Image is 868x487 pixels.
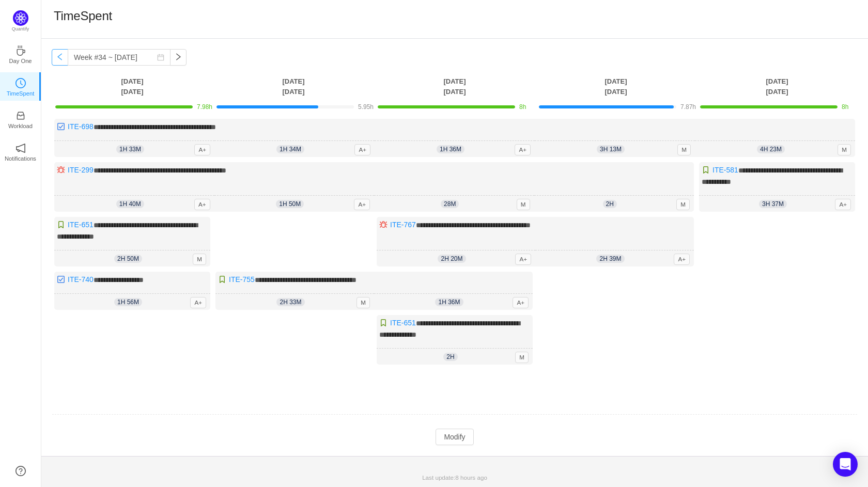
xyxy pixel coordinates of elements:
p: TimeSpent [7,89,35,98]
th: [DATE] [DATE] [696,76,858,97]
span: M [193,254,206,265]
span: 4h 23m [757,145,785,153]
span: 1h 40m [116,200,144,208]
span: 2h [603,200,617,208]
p: Notifications [5,154,36,163]
span: A+ [515,254,531,265]
a: icon: coffeeDay One [16,49,26,59]
th: [DATE] [DATE] [374,76,535,97]
span: 2h [443,353,457,361]
th: [DATE] [DATE] [535,76,696,97]
span: 3h 13m [597,145,625,153]
img: 10315 [702,166,710,174]
span: 2h 33m [276,298,304,306]
a: ITE-651 [390,319,416,327]
a: ITE-651 [68,221,94,229]
span: A+ [513,297,529,308]
span: M [357,297,370,308]
img: 10303 [379,221,388,229]
button: Modify [436,429,473,445]
span: 3h 37m [759,200,787,208]
i: icon: calendar [157,54,164,61]
img: 10318 [57,122,65,131]
span: 1h 50m [276,200,304,208]
span: 8 hours ago [455,474,487,481]
i: icon: inbox [16,111,26,121]
span: 7.98h [197,103,212,111]
a: ITE-299 [68,166,94,174]
span: M [838,144,851,155]
span: 1h 36m [435,298,463,306]
span: M [676,199,690,210]
p: Workload [8,121,33,131]
a: ITE-767 [390,221,416,229]
span: 2h 50m [114,255,142,263]
button: icon: right [170,49,187,66]
span: M [677,144,691,155]
button: icon: left [52,49,68,66]
span: A+ [190,297,206,308]
a: ITE-755 [229,275,255,284]
i: icon: clock-circle [16,78,26,88]
img: 10315 [57,221,65,229]
i: icon: coffee [16,45,26,56]
span: A+ [835,199,851,210]
a: ITE-581 [712,166,738,174]
a: icon: question-circle [16,466,26,476]
h1: TimeSpent [54,8,112,24]
img: Quantify [13,10,28,26]
span: M [517,199,530,210]
img: 10318 [57,275,65,284]
p: Day One [9,56,32,66]
th: [DATE] [DATE] [52,76,213,97]
span: A+ [354,144,370,155]
input: Select a week [68,49,171,66]
span: 5.95h [358,103,374,111]
span: 1h 36m [437,145,464,153]
i: icon: notification [16,143,26,153]
a: icon: notificationNotifications [16,146,26,156]
span: 1h 33m [116,145,144,153]
img: 10303 [57,166,65,174]
span: M [515,352,529,363]
span: 1h 34m [276,145,304,153]
span: 2h 39m [596,255,624,263]
span: 2h 20m [438,255,466,263]
a: icon: clock-circleTimeSpent [16,81,26,91]
img: 10315 [218,275,226,284]
span: 28m [441,200,459,208]
span: 8h [519,103,526,111]
span: A+ [194,144,210,155]
span: Last update: [422,474,487,481]
span: A+ [354,199,370,210]
div: Open Intercom Messenger [833,452,858,477]
th: [DATE] [DATE] [213,76,374,97]
span: 7.87h [680,103,696,111]
a: ITE-740 [68,275,94,284]
span: A+ [515,144,531,155]
img: 10315 [379,319,388,327]
span: 1h 56m [114,298,142,306]
span: A+ [674,254,690,265]
span: 8h [842,103,848,111]
span: A+ [194,199,210,210]
a: ITE-698 [68,122,94,131]
p: Quantify [12,26,29,33]
a: icon: inboxWorkload [16,114,26,124]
